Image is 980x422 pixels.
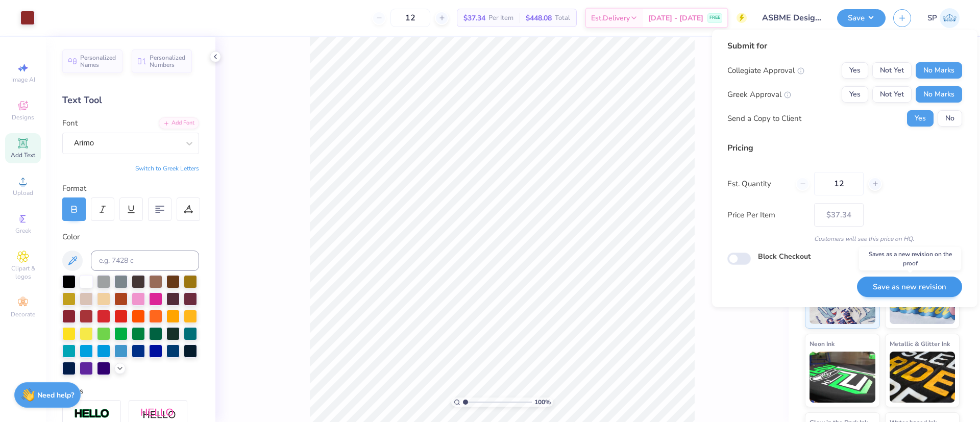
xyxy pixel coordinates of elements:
[916,86,962,103] button: No Marks
[390,9,430,27] input: – –
[940,8,960,28] img: Shreyas Prashanth
[727,234,962,243] div: Customers will see this price on HQ.
[648,13,703,23] span: [DATE] - [DATE]
[872,86,912,103] button: Not Yet
[12,113,34,121] span: Designs
[727,142,962,154] div: Pricing
[11,76,35,84] span: Image AI
[727,89,791,101] div: Greek Approval
[814,172,864,195] input: – –
[890,352,955,403] img: Metallic & Glitter Ink
[857,277,962,297] button: Save as new revision
[15,227,31,235] span: Greek
[11,310,35,318] span: Decorate
[727,65,804,77] div: Collegiate Approval
[150,54,186,68] span: Personalized Numbers
[859,247,961,270] div: Saves as a new revision on the proof
[534,398,551,407] span: 100 %
[13,189,33,197] span: Upload
[135,164,199,172] button: Switch to Greek Letters
[5,264,41,281] span: Clipart & logos
[140,408,176,420] img: Shadow
[927,8,960,28] a: SP
[727,40,962,52] div: Submit for
[555,13,570,23] span: Total
[727,209,806,221] label: Price Per Item
[758,251,811,262] label: Block Checkout
[62,231,199,243] div: Color
[62,117,78,129] label: Font
[872,62,912,79] button: Not Yet
[91,251,199,271] input: e.g. 7428 c
[463,13,485,23] span: $37.34
[62,93,199,107] div: Text Tool
[890,338,950,349] span: Metallic & Glitter Ink
[810,338,835,349] span: Neon Ink
[11,151,35,159] span: Add Text
[74,408,110,420] img: Stroke
[526,13,552,23] span: $448.08
[62,385,199,397] div: Styles
[727,113,801,125] div: Send a Copy to Client
[907,110,934,127] button: Yes
[837,9,886,27] button: Save
[591,13,630,23] span: Est. Delivery
[927,12,937,24] span: SP
[62,183,200,194] div: Format
[80,54,116,68] span: Personalized Names
[842,86,868,103] button: Yes
[159,117,199,129] div: Add Font
[938,110,962,127] button: No
[709,14,720,21] span: FREE
[916,62,962,79] button: No Marks
[488,13,513,23] span: Per Item
[37,390,74,400] strong: Need help?
[842,62,868,79] button: Yes
[727,178,788,190] label: Est. Quantity
[754,8,829,28] input: Untitled Design
[810,352,875,403] img: Neon Ink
